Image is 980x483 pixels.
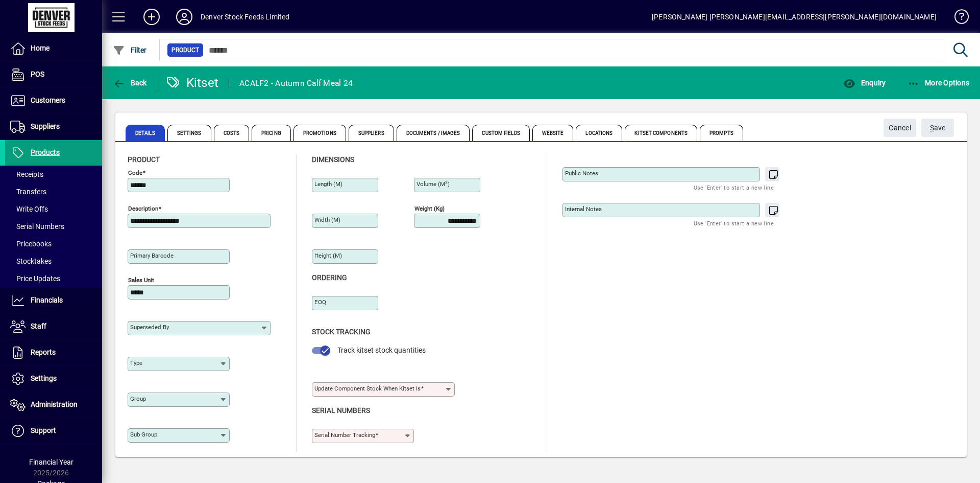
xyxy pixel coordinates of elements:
[31,44,50,52] span: Home
[5,392,102,418] a: Administration
[31,148,60,156] span: Products
[31,374,57,382] span: Settings
[130,395,146,402] mat-label: Group
[625,125,697,141] span: Kitset Components
[700,125,743,141] span: Prompts
[314,385,421,392] mat-label: Update component stock when kitset is
[201,9,290,25] div: Denver Stock Feeds Limited
[10,205,48,213] span: Write Offs
[31,322,46,330] span: Staff
[947,2,967,35] a: Knowledge Base
[905,74,972,92] button: More Options
[5,88,102,113] a: Customers
[171,45,199,55] span: Product
[312,155,354,164] span: Dimensions
[113,79,147,87] span: Back
[843,79,886,87] span: Enquiry
[694,217,774,229] mat-hint: Use 'Enter' to start a new line
[5,183,102,200] a: Transfers
[10,170,43,178] span: Receipts
[110,74,150,92] button: Back
[5,200,102,218] a: Write Offs
[5,288,102,313] a: Financials
[130,359,142,366] mat-label: Type
[10,188,46,196] span: Transfers
[128,277,154,284] mat-label: Sales unit
[349,125,394,141] span: Suppliers
[214,125,250,141] span: Costs
[841,74,888,92] button: Enquiry
[10,222,64,231] span: Serial Numbers
[397,125,470,141] span: Documents / Images
[445,180,448,185] sup: 3
[113,46,147,54] span: Filter
[166,75,219,91] div: Kitset
[5,114,102,140] a: Suppliers
[532,125,574,141] span: Website
[31,296,63,304] span: Financials
[314,252,342,259] mat-label: Height (m)
[31,400,78,408] span: Administration
[31,122,60,130] span: Suppliers
[472,125,529,141] span: Custom Fields
[128,155,160,164] span: Product
[312,273,347,282] span: Ordering
[5,366,102,392] a: Settings
[5,218,102,235] a: Serial Numbers
[31,348,56,356] span: Reports
[5,235,102,252] a: Pricebooks
[314,180,342,188] mat-label: Length (m)
[908,79,970,87] span: More Options
[110,41,150,59] button: Filter
[312,406,370,415] span: Serial Numbers
[239,75,353,91] div: ACALF2 - Autumn Calf Meal 24
[884,119,916,137] button: Cancel
[293,125,346,141] span: Promotions
[10,274,60,283] span: Price Updates
[5,166,102,183] a: Receipts
[31,426,56,434] span: Support
[565,170,598,177] mat-label: Public Notes
[921,119,954,137] button: Save
[414,205,445,212] mat-label: Weight (Kg)
[565,205,602,213] mat-label: Internal Notes
[5,314,102,339] a: Staff
[337,346,426,354] span: Track kitset stock quantities
[314,216,340,223] mat-label: Width (m)
[168,8,201,26] button: Profile
[416,180,450,188] mat-label: Volume (m )
[102,74,158,92] app-page-header-button: Back
[5,252,102,270] a: Stocktakes
[652,9,937,25] div: [PERSON_NAME] [PERSON_NAME][EMAIL_ADDRESS][PERSON_NAME][DOMAIN_NAME]
[314,298,326,306] mat-label: EOQ
[128,205,158,212] mat-label: Description
[130,324,169,331] mat-label: Superseded by
[5,270,102,287] a: Price Updates
[10,240,52,248] span: Pricebooks
[31,70,44,78] span: POS
[694,181,774,193] mat-hint: Use 'Enter' to start a new line
[130,252,174,259] mat-label: Primary barcode
[5,340,102,365] a: Reports
[128,169,142,176] mat-label: Code
[5,418,102,444] a: Support
[930,120,946,136] span: ave
[167,125,211,141] span: Settings
[576,125,622,141] span: Locations
[126,125,165,141] span: Details
[31,96,65,104] span: Customers
[314,431,375,439] mat-label: Serial Number tracking
[135,8,168,26] button: Add
[10,257,52,265] span: Stocktakes
[130,431,157,438] mat-label: Sub group
[252,125,291,141] span: Pricing
[930,124,934,132] span: S
[29,458,73,466] span: Financial Year
[5,36,102,61] a: Home
[312,328,371,336] span: Stock Tracking
[889,120,911,136] span: Cancel
[5,62,102,87] a: POS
